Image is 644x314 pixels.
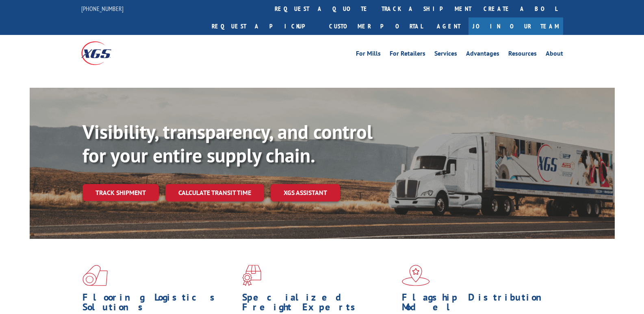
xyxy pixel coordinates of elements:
[82,119,373,168] b: Visibility, transparency, and control for your entire supply chain.
[466,50,499,59] a: Advantages
[356,50,381,59] a: For Mills
[323,17,429,35] a: Customer Portal
[206,17,323,35] a: Request a pickup
[165,184,264,201] a: Calculate transit time
[271,184,340,201] a: XGS ASSISTANT
[429,17,468,35] a: Agent
[468,17,563,35] a: Join Our Team
[390,50,425,59] a: For Retailers
[402,265,430,286] img: xgs-icon-flagship-distribution-model-red
[81,4,124,13] a: [PHONE_NUMBER]
[82,184,159,201] a: Track shipment
[242,265,261,286] img: xgs-icon-focused-on-flooring-red
[508,50,537,59] a: Resources
[434,50,457,59] a: Services
[82,265,108,286] img: xgs-icon-total-supply-chain-intelligence-red
[546,50,563,59] a: About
